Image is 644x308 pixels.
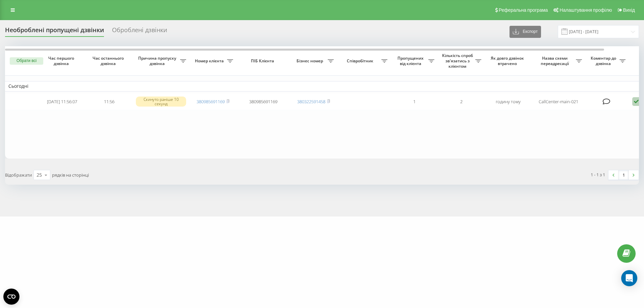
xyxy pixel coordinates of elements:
td: CallCenter-main-021 [532,93,585,111]
span: ПІБ Клієнта [242,58,284,64]
button: Експорт [509,26,541,38]
td: [DATE] 11:56:07 [39,93,86,111]
td: годину тому [485,93,532,111]
div: Open Intercom Messenger [621,270,637,286]
a: 380985691169 [197,99,225,105]
span: Вихід [623,7,635,13]
span: Кількість спроб зв'язатись з клієнтом [441,53,475,69]
div: Скинуто раніше 10 секунд [136,97,186,107]
button: Open CMP widget [3,289,19,305]
a: 1 [619,170,629,180]
td: 1 [391,93,438,111]
button: Обрати всі [10,57,43,65]
td: 380985691169 [236,93,290,111]
span: Налаштування профілю [559,7,612,13]
td: 11:56 [86,93,132,111]
span: Відображати [5,172,32,178]
span: Причина пропуску дзвінка [136,56,180,66]
span: Назва схеми переадресації [535,56,576,66]
span: Коментар до дзвінка [589,56,620,66]
span: Реферальна програма [499,7,548,13]
div: Оброблені дзвінки [112,26,167,37]
div: 1 - 1 з 1 [591,171,605,178]
span: Співробітник [340,58,381,64]
span: Час останнього дзвінка [91,56,127,66]
span: Як довго дзвінок втрачено [490,56,526,66]
span: Номер клієнта [193,58,227,64]
span: рядків на сторінці [52,172,89,178]
div: 25 [37,172,42,178]
td: 2 [438,93,485,111]
span: Час першого дзвінка [44,56,80,66]
span: Бізнес номер [293,58,328,64]
a: 380322591458 [297,99,325,105]
span: Пропущених від клієнта [394,56,428,66]
div: Необроблені пропущені дзвінки [5,26,104,37]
